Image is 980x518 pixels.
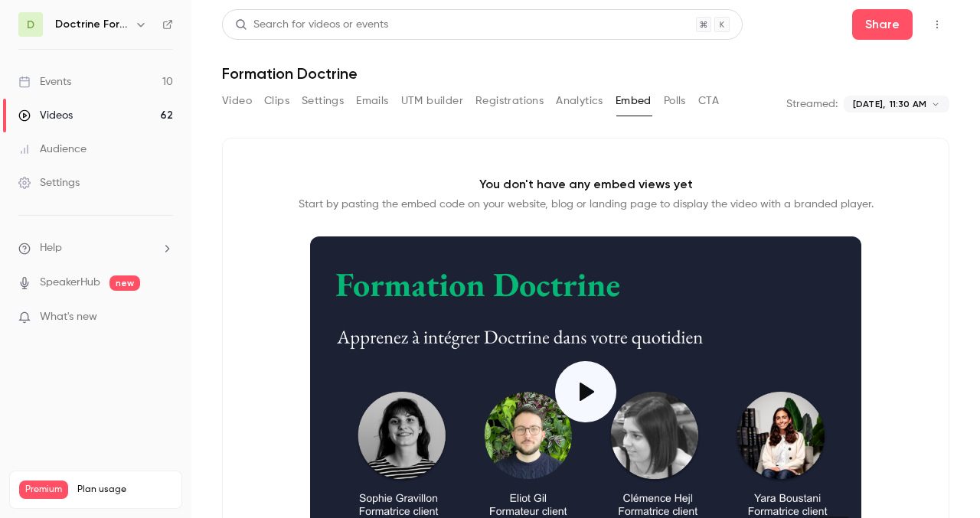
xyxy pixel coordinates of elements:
[852,9,913,40] button: Share
[40,309,97,325] span: What's new
[18,142,87,157] div: Audience
[299,197,874,212] p: Start by pasting the embed code on your website, blog or landing page to display the video with a...
[77,484,172,496] span: Plan usage
[401,89,463,113] button: UTM builder
[890,97,926,111] span: 11:30 AM
[616,89,652,113] button: Embed
[302,89,344,113] button: Settings
[155,311,173,324] iframe: Noticeable Trigger
[40,275,100,291] a: SpeakerHub
[853,97,885,111] span: [DATE],
[222,89,252,113] button: Video
[555,361,616,422] button: Play video
[925,12,949,37] button: Top Bar Actions
[786,96,838,112] p: Streamed:
[356,89,388,113] button: Emails
[264,89,289,113] button: Clips
[664,89,686,113] button: Polls
[556,89,603,113] button: Analytics
[222,64,949,83] h1: Formation Doctrine
[109,275,140,291] span: new
[18,240,173,256] li: help-dropdown-opener
[18,74,71,90] div: Events
[18,175,80,191] div: Settings
[19,481,68,499] span: Premium
[479,175,693,194] p: You don't have any embed views yet
[475,89,544,113] button: Registrations
[698,89,719,113] button: CTA
[27,17,34,33] span: D
[40,240,62,256] span: Help
[18,108,73,123] div: Videos
[235,17,388,33] div: Search for videos or events
[55,17,129,32] h6: Doctrine Formation Corporate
